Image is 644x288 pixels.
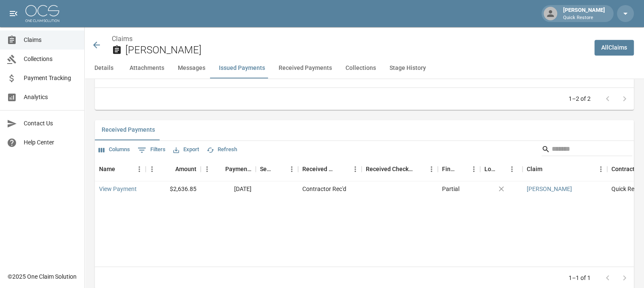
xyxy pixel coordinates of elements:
span: Help Center [24,138,77,147]
button: open drawer [5,5,22,22]
span: Contact Us [24,119,77,128]
a: [PERSON_NAME] [527,185,572,193]
div: [PERSON_NAME] [560,6,608,21]
div: Claim [522,157,607,181]
button: Sort [213,163,225,175]
button: Sort [413,163,425,175]
button: Menu [285,163,298,175]
button: Stage History [383,58,433,78]
img: ocs-logo-white-transparent.png [25,5,59,22]
div: Name [95,157,146,181]
div: Lockbox [480,157,522,181]
a: View Payment [99,185,137,193]
button: Menu [133,163,146,175]
button: Menu [506,163,518,175]
p: 1–1 of 1 [569,274,591,282]
button: Messages [171,58,212,78]
button: Received Payments [272,58,339,78]
div: Final/Partial [442,157,456,181]
p: Quick Restore [563,14,605,22]
button: Menu [201,163,213,175]
div: Partial [442,185,459,193]
button: Attachments [123,58,171,78]
button: Menu [594,163,607,175]
div: Received Check Number [366,157,413,181]
span: Claims [24,36,77,44]
button: Select columns [97,143,132,156]
div: © 2025 One Claim Solution [8,272,77,281]
div: Claim [527,157,542,181]
button: Issued Payments [212,58,272,78]
button: Menu [425,163,438,175]
div: Amount [146,157,201,181]
div: Search [542,142,632,158]
button: Received Payments [95,120,162,140]
a: Claims [112,35,133,43]
button: Collections [339,58,383,78]
span: Payment Tracking [24,74,77,83]
nav: breadcrumb [112,34,588,44]
div: Payment Date [225,157,252,181]
button: Sort [496,163,508,175]
button: Menu [349,163,362,175]
h2: [PERSON_NAME] [125,44,588,56]
div: related-list tabs [95,120,634,140]
button: Sort [274,163,285,175]
button: Details [85,58,123,78]
div: anchor tabs [85,58,644,78]
button: Export [171,143,201,156]
div: Payment Date [201,157,256,181]
span: Analytics [24,93,77,102]
button: Menu [467,163,480,175]
div: Received Check Number [362,157,438,181]
div: Received Method [302,157,337,181]
button: Sort [456,163,467,175]
div: Name [99,157,115,181]
div: Final/Partial [438,157,480,181]
div: [DATE] [201,181,256,197]
p: 1–2 of 2 [569,94,591,103]
div: Lockbox [484,157,496,181]
button: Show filters [135,143,168,157]
div: Sender [260,157,274,181]
div: $2,636.85 [146,181,201,197]
a: AllClaims [594,40,634,55]
button: Sort [542,163,554,175]
div: Sender [256,157,298,181]
div: Amount [175,157,196,181]
button: Refresh [205,143,239,156]
div: Contractor [611,157,640,181]
button: Sort [337,163,349,175]
div: Contractor Rec'd [302,185,346,193]
button: Menu [146,163,158,175]
div: Received Method [298,157,362,181]
span: Collections [24,55,77,64]
button: Sort [163,163,175,175]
